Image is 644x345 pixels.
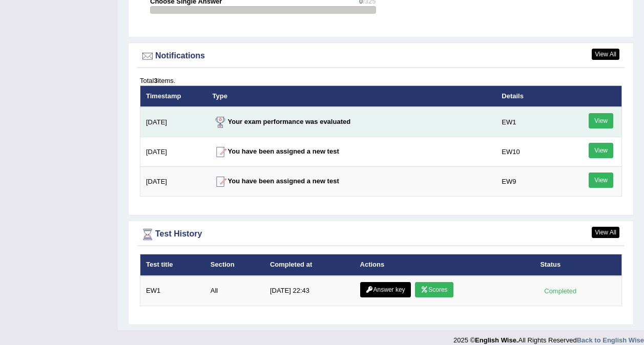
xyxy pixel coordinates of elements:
th: Section [205,254,264,276]
strong: Your exam performance was evaluated [213,118,351,125]
a: View All [592,227,619,238]
th: Test title [140,254,205,276]
td: EW1 [140,276,205,306]
strong: You have been assigned a new test [213,147,339,155]
td: EW1 [496,107,560,137]
th: Completed at [264,254,355,276]
div: Test History [140,227,622,242]
th: Type [207,85,496,107]
td: EW10 [496,137,560,167]
td: EW9 [496,167,560,197]
div: Completed [540,286,580,296]
strong: English Wise. [475,336,518,344]
a: View [589,143,613,158]
a: View [589,113,613,128]
th: Timestamp [140,85,207,107]
a: View [589,172,613,188]
div: Total items. [140,76,622,85]
strong: You have been assigned a new test [213,177,339,185]
td: [DATE] [140,137,207,167]
td: [DATE] [140,107,207,137]
a: Scores [415,282,453,297]
a: Back to English Wise [577,336,644,344]
div: 2025 © All Rights Reserved [453,330,644,345]
th: Details [496,85,560,107]
td: [DATE] 22:43 [264,276,355,306]
th: Status [534,254,621,276]
a: Answer key [360,282,411,297]
div: Notifications [140,49,622,64]
td: [DATE] [140,167,207,197]
b: 3 [154,77,157,84]
td: All [205,276,264,306]
a: View All [592,49,619,60]
th: Actions [355,254,535,276]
